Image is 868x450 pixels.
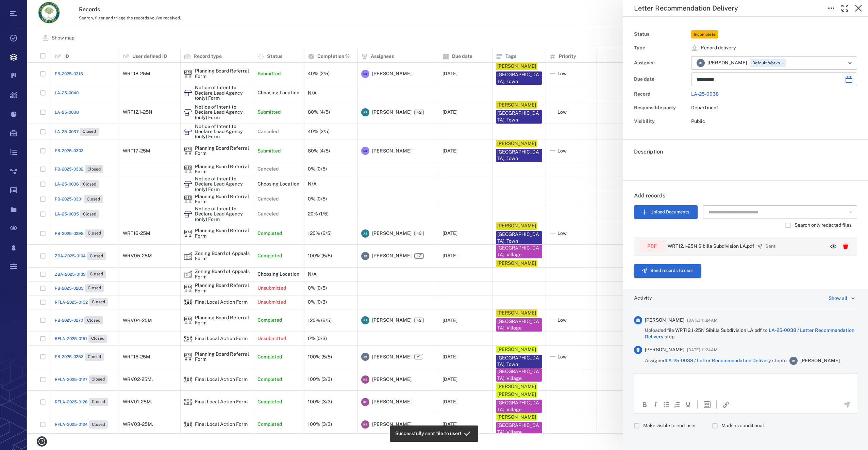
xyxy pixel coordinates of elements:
span: Uploaded file to step [645,327,857,340]
button: Insert template [703,401,711,409]
div: Visibility [634,117,688,126]
button: Underline [684,401,692,409]
div: Search Document Manager Files [703,205,857,219]
span: [PERSON_NAME] [707,60,747,66]
iframe: Rich Text Area [634,373,857,395]
h6: Description [634,148,857,156]
button: Italic [651,401,660,409]
div: Responsible party [634,103,688,113]
span: [PERSON_NAME] [645,317,684,324]
button: Send records to user [634,264,701,278]
span: [DATE] 11:24AM [687,316,718,324]
span: Public [691,118,705,124]
span: Mark as conditional [721,422,764,429]
button: Toggle Fullscreen [838,1,852,15]
div: J M [789,357,798,365]
div: Successfully sent file to user! [395,428,461,440]
button: Toggle to Edit Boxes [824,1,838,15]
span: Record delivery [701,45,736,51]
button: Open [847,208,855,216]
span: [PERSON_NAME] [645,347,684,353]
span: Search only redacted files [795,222,852,229]
span: Default Workspace [751,60,785,66]
span: Help [15,5,29,11]
button: Insert/edit link [722,401,730,409]
h6: Add records [634,192,857,205]
span: Assigned step to [645,357,787,364]
div: Citizen will see comment [634,419,701,432]
p: WRT12.1-25N Sibilla Subdivision LA.pdf [668,243,754,250]
div: J M [697,59,705,67]
button: Send the comment [843,401,851,409]
span: Make visible to end-user [643,422,696,429]
p: Sent [765,243,775,250]
span: [DATE] 11:24AM [687,346,718,354]
button: Open [845,58,855,68]
span: . [634,162,635,168]
div: Due date [634,75,688,84]
button: Upload Documents [634,205,698,219]
div: Comment will be marked as non-final decision [712,419,769,432]
div: Type [634,43,688,53]
span: [PERSON_NAME] [800,357,840,364]
button: Close [852,1,865,15]
button: Bold [640,401,649,409]
div: Show all [829,294,847,302]
div: pdf [639,241,665,252]
a: LA-25-0038 [691,91,719,97]
span: Department [691,105,718,110]
div: Assignee [634,58,688,68]
div: Status [634,30,688,39]
h5: Letter Recommendation Delivery [634,4,738,13]
button: Choose date, selected date is Aug 26, 2025 [842,73,856,86]
span: WRT12.1-25N Sibilla Subdivision LA.pdf [675,327,763,333]
span: Incomplete [692,32,717,37]
div: Bullet list [662,401,670,409]
a: LA-25-0038 / Letter Recommendation Delivery [666,358,771,363]
div: Record [634,90,688,99]
h6: Activity [634,295,652,302]
div: Numbered list [673,401,681,409]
